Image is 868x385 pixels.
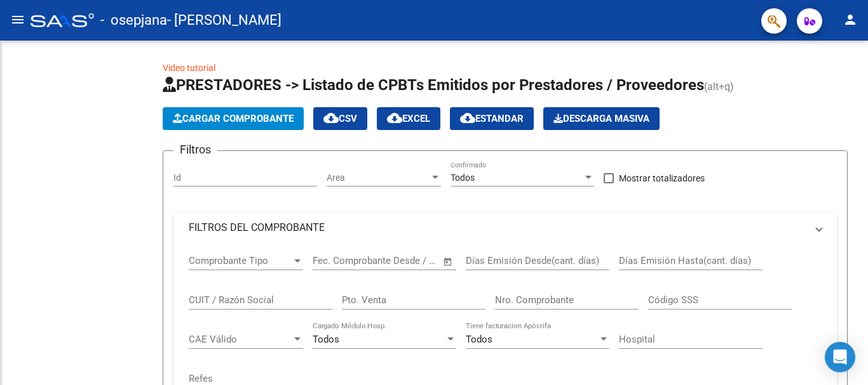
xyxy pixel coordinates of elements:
mat-icon: person [843,12,858,27]
mat-panel-title: FILTROS DEL COMPROBANTE [189,221,806,235]
button: Open calendar [441,254,456,269]
mat-expansion-panel-header: FILTROS DEL COMPROBANTE [173,212,837,243]
span: - osepjana [100,6,167,34]
span: PRESTADORES -> Listado de CPBTs Emitidos por Prestadores / Proveedores [163,76,704,94]
span: Estandar [460,113,524,124]
span: Cargar Comprobante [173,113,294,124]
span: - [PERSON_NAME] [167,6,281,34]
h3: Filtros [173,141,217,159]
mat-icon: cloud_download [323,110,339,126]
span: Todos [451,173,475,183]
app-download-masive: Descarga masiva de comprobantes (adjuntos) [543,107,660,130]
span: CAE Válido [189,334,292,345]
mat-icon: cloud_download [460,110,475,126]
mat-icon: menu [10,12,25,27]
button: Cargar Comprobante [163,107,304,130]
span: CSV [323,113,357,124]
input: Fecha inicio [313,255,364,266]
a: Video tutorial [163,63,215,73]
button: CSV [313,107,367,130]
span: Comprobante Tipo [189,255,292,266]
button: EXCEL [377,107,440,130]
span: Todos [466,334,492,345]
input: Fecha fin [376,255,437,266]
span: Descarga Masiva [553,113,649,124]
button: Descarga Masiva [543,107,660,130]
span: (alt+q) [704,81,734,93]
button: Estandar [450,107,534,130]
span: Mostrar totalizadores [619,171,705,186]
div: Open Intercom Messenger [825,342,855,372]
span: EXCEL [387,113,430,124]
span: Todos [313,334,339,345]
span: Area [327,173,430,183]
mat-icon: cloud_download [387,110,402,126]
